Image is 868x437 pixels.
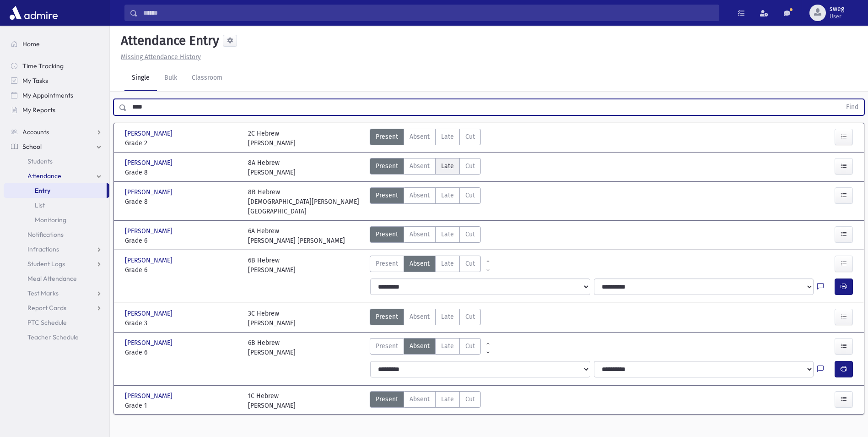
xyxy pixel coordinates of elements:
[410,394,430,404] span: Absent
[4,103,109,117] a: My Reports
[27,333,79,341] span: Teacher Schedule
[830,5,844,13] span: sweg
[465,161,475,171] span: Cut
[125,265,239,275] span: Grade 6
[370,129,481,148] div: AttTypes
[441,259,454,268] span: Late
[841,99,864,115] button: Find
[125,187,174,197] span: [PERSON_NAME]
[248,309,296,328] div: 3C Hebrew [PERSON_NAME]
[410,132,430,142] span: Absent
[441,161,454,171] span: Late
[4,125,109,139] a: Accounts
[370,338,481,357] div: AttTypes
[27,230,64,239] span: Notifications
[27,318,67,327] span: PTC Schedule
[22,62,64,70] span: Time Tracking
[22,76,48,85] span: My Tasks
[27,289,59,297] span: Test Marks
[410,229,430,239] span: Absent
[248,391,296,410] div: 1C Hebrew [PERSON_NAME]
[125,391,174,401] span: [PERSON_NAME]
[4,257,109,271] a: Student Logs
[22,106,55,114] span: My Reports
[27,304,66,312] span: Report Cards
[125,309,174,318] span: [PERSON_NAME]
[4,37,109,51] a: Home
[248,338,296,357] div: 6B Hebrew [PERSON_NAME]
[7,4,60,22] img: AdmirePro
[410,191,430,200] span: Absent
[4,271,109,286] a: Meal Attendance
[830,13,844,20] span: User
[370,226,481,246] div: AttTypes
[4,198,109,213] a: List
[4,139,109,154] a: School
[441,191,454,200] span: Late
[125,348,239,357] span: Grade 6
[4,330,109,344] a: Teacher Schedule
[125,168,239,177] span: Grade 8
[441,312,454,322] span: Late
[4,59,109,73] a: Time Tracking
[125,338,174,348] span: [PERSON_NAME]
[376,161,398,171] span: Present
[465,132,475,142] span: Cut
[117,53,201,61] a: Missing Attendance History
[248,256,296,275] div: 6B Hebrew [PERSON_NAME]
[27,172,61,180] span: Attendance
[157,66,184,91] a: Bulk
[125,129,174,138] span: [PERSON_NAME]
[376,312,398,322] span: Present
[248,187,362,216] div: 8B Hebrew [DEMOGRAPHIC_DATA][PERSON_NAME][GEOGRAPHIC_DATA]
[248,129,296,148] div: 2C Hebrew [PERSON_NAME]
[22,128,49,136] span: Accounts
[441,341,454,351] span: Late
[121,53,201,61] u: Missing Attendance History
[376,259,398,268] span: Present
[370,391,481,410] div: AttTypes
[4,286,109,300] a: Test Marks
[35,186,50,195] span: Entry
[124,66,157,91] a: Single
[376,132,398,142] span: Present
[410,341,430,351] span: Absent
[410,312,430,322] span: Absent
[410,259,430,268] span: Absent
[4,227,109,242] a: Notifications
[125,158,174,168] span: [PERSON_NAME]
[125,138,239,148] span: Grade 2
[441,132,454,142] span: Late
[465,341,475,351] span: Cut
[117,33,219,49] h5: Attendance Entry
[125,236,239,246] span: Grade 6
[465,312,475,322] span: Cut
[4,183,107,198] a: Entry
[4,88,109,103] a: My Appointments
[4,315,109,330] a: PTC Schedule
[125,226,174,236] span: [PERSON_NAME]
[125,256,174,265] span: [PERSON_NAME]
[22,91,73,99] span: My Appointments
[376,394,398,404] span: Present
[465,229,475,239] span: Cut
[410,161,430,171] span: Absent
[376,191,398,200] span: Present
[4,73,109,88] a: My Tasks
[4,213,109,227] a: Monitoring
[22,142,42,151] span: School
[27,274,77,283] span: Meal Attendance
[138,5,719,21] input: Search
[376,229,398,239] span: Present
[370,309,481,328] div: AttTypes
[370,158,481,177] div: AttTypes
[465,394,475,404] span: Cut
[125,197,239,207] span: Grade 8
[4,300,109,315] a: Report Cards
[465,191,475,200] span: Cut
[4,242,109,257] a: Infractions
[27,245,59,253] span: Infractions
[27,260,65,268] span: Student Logs
[4,154,109,169] a: Students
[441,394,454,404] span: Late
